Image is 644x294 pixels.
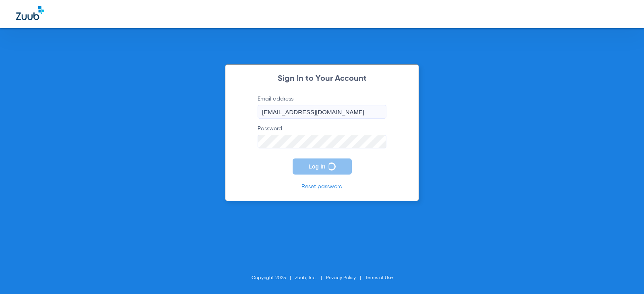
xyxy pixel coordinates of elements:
button: Log In [293,158,352,175]
label: Email address [258,95,386,119]
input: Password [258,135,386,148]
img: Zuub Logo [16,6,44,20]
a: Terms of Use [365,275,393,280]
a: Reset password [301,184,343,189]
h2: Sign In to Your Account [246,75,398,83]
span: Log In [309,163,326,170]
a: Privacy Policy [326,275,356,280]
input: Email address [258,105,386,119]
li: Copyright 2025 [252,274,295,282]
label: Password [258,125,386,148]
li: Zuub, Inc. [295,274,326,282]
